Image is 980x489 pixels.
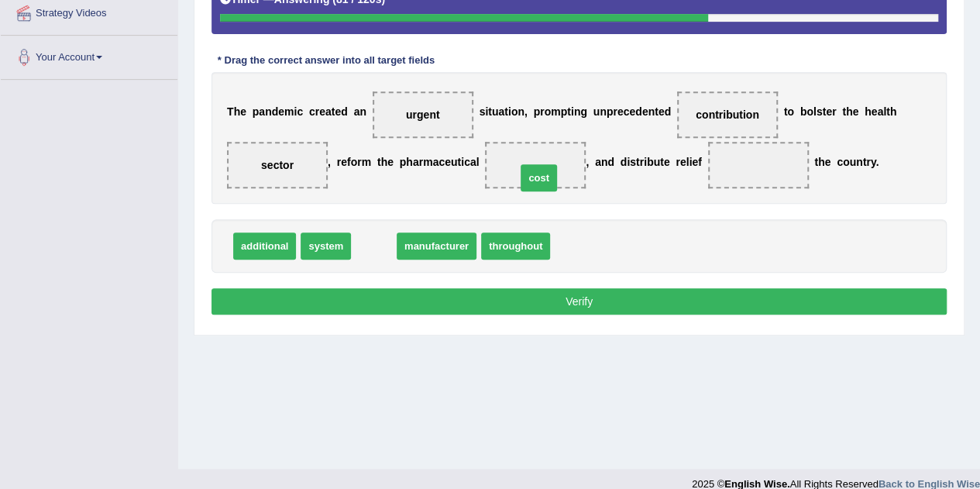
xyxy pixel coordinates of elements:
[498,105,504,118] b: a
[817,105,823,118] b: s
[419,156,423,168] b: r
[373,91,473,138] span: Drop target
[518,105,524,118] b: n
[624,105,630,118] b: c
[325,105,332,118] b: a
[658,105,665,118] b: e
[787,105,794,118] b: o
[876,156,879,168] b: .
[381,156,388,168] b: h
[309,105,315,118] b: c
[265,105,272,118] b: n
[655,105,658,118] b: t
[883,105,886,118] b: l
[451,156,458,168] b: u
[362,156,371,168] b: m
[438,156,445,168] b: c
[328,156,331,168] b: ,
[319,105,325,118] b: e
[680,156,686,168] b: e
[806,105,813,118] b: o
[397,232,476,260] span: manufacturer
[351,156,358,168] b: o
[698,156,702,168] b: f
[534,105,541,118] b: p
[272,105,279,118] b: d
[800,105,807,118] b: b
[696,108,759,121] span: contribution
[233,232,296,260] span: additional
[686,156,689,168] b: l
[335,105,341,118] b: e
[337,156,341,168] b: r
[470,156,476,168] b: a
[689,156,692,168] b: i
[877,105,883,118] b: a
[511,105,518,118] b: o
[521,164,557,191] span: cost
[261,159,294,171] span: sector
[540,105,544,118] b: r
[341,105,348,118] b: d
[341,156,347,168] b: e
[636,156,640,168] b: t
[613,105,617,118] b: r
[240,105,246,118] b: e
[387,156,394,168] b: e
[852,105,858,118] b: e
[259,105,265,118] b: a
[823,105,827,118] b: t
[294,105,297,118] b: i
[617,105,624,118] b: e
[253,105,260,118] b: p
[629,105,635,118] b: e
[551,105,560,118] b: m
[607,105,614,118] b: p
[567,105,571,118] b: t
[227,105,234,118] b: T
[866,156,870,168] b: r
[647,156,654,168] b: b
[504,105,508,118] b: t
[865,105,872,118] b: h
[571,105,574,118] b: i
[479,105,485,118] b: s
[607,156,614,168] b: d
[660,156,664,168] b: t
[813,105,817,118] b: l
[481,232,550,260] span: throughout
[665,105,672,118] b: d
[359,105,366,118] b: n
[580,105,587,118] b: g
[818,156,825,168] b: h
[871,156,876,168] b: y
[814,156,818,168] b: t
[476,156,480,168] b: l
[445,156,451,168] b: e
[508,105,511,118] b: i
[400,156,407,168] b: p
[211,288,947,315] button: Verify
[653,156,660,168] b: u
[677,91,778,138] span: Drop target
[601,156,608,168] b: n
[357,156,361,168] b: r
[461,156,464,168] b: i
[315,105,319,118] b: r
[354,105,360,118] b: a
[600,105,607,118] b: n
[278,105,284,118] b: e
[644,156,647,168] b: i
[297,105,303,118] b: c
[826,105,832,118] b: e
[406,108,440,121] span: urgent
[890,105,897,118] b: h
[406,156,413,168] b: h
[832,105,836,118] b: r
[284,105,294,118] b: m
[301,232,351,260] span: system
[586,156,589,168] b: ,
[635,105,642,118] b: d
[850,156,857,168] b: u
[211,53,441,68] div: * Drag the correct answer into all target fields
